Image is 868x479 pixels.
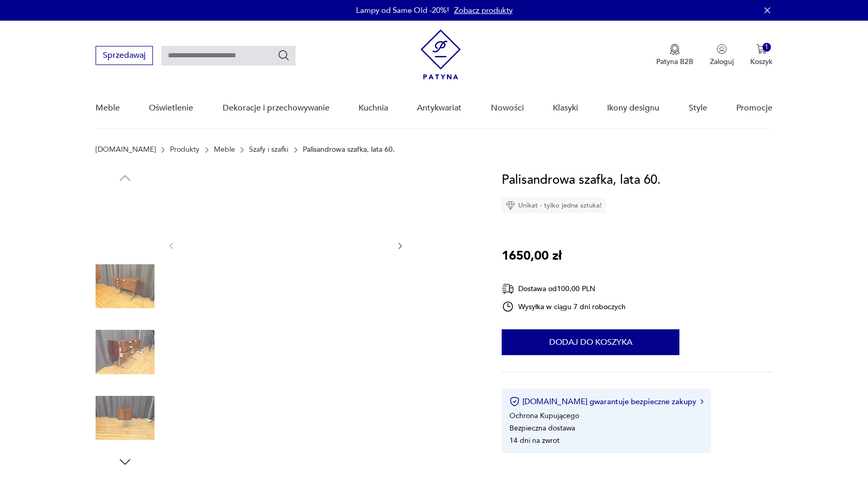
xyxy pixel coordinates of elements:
[223,88,330,128] a: Dekoracje i przechowywanie
[506,201,515,210] img: Ikona diamentu
[356,5,449,15] p: Lampy od Same Old -20%!
[502,246,562,266] p: 1650,00 zł
[689,88,707,128] a: Style
[756,44,767,54] img: Ikona koszyka
[717,44,727,54] img: Ikonka użytkownika
[249,146,288,154] a: Szafy i szafki
[96,53,153,60] a: Sprzedawaj
[656,44,693,67] button: Patyna B2B
[656,57,693,67] p: Patyna B2B
[417,88,461,128] a: Antykwariat
[509,436,560,445] li: 14 dni na zwrot
[96,257,154,316] img: Zdjęcie produktu Palisandrowa szafka, lata 60.
[736,88,772,128] a: Promocje
[421,29,461,79] img: Patyna - sklep z meblami i dekoracjami vintage
[670,44,680,55] img: Ikona medalu
[509,396,703,407] button: [DOMAIN_NAME] gwarantuje bezpieczne zakupy
[303,146,395,154] p: Palisandrowa szafka, lata 60.
[96,88,120,128] a: Meble
[96,191,154,250] img: Zdjęcie produktu Palisandrowa szafka, lata 60.
[502,282,626,295] div: Dostawa od 100,00 PLN
[750,57,772,67] p: Koszyk
[509,423,575,433] li: Bezpieczna dostawa
[96,46,153,65] button: Sprzedawaj
[149,88,193,128] a: Oświetlenie
[277,49,290,61] button: Szukaj
[509,396,520,407] img: Ikona certyfikatu
[750,44,772,67] button: 1Koszyk
[214,146,235,154] a: Meble
[710,57,734,67] p: Zaloguj
[96,323,154,381] img: Zdjęcie produktu Palisandrowa szafka, lata 60.
[491,88,524,128] a: Nowości
[96,146,156,154] a: [DOMAIN_NAME]
[502,300,626,313] div: Wysyłka w ciągu 7 dni roboczych
[656,44,693,67] a: Ikona medaluPatyna B2B
[701,399,704,404] img: Ikona strzałki w prawo
[502,170,661,190] h1: Palisandrowa szafka, lata 60.
[359,88,388,128] a: Kuchnia
[502,329,679,355] button: Dodaj do koszyka
[96,389,154,448] img: Zdjęcie produktu Palisandrowa szafka, lata 60.
[454,5,513,15] a: Zobacz produkty
[763,43,771,52] div: 1
[509,411,579,421] li: Ochrona Kupującego
[170,146,199,154] a: Produkty
[502,198,606,213] div: Unikat - tylko jedna sztuka!
[502,282,514,295] img: Ikona dostawy
[710,44,734,67] button: Zaloguj
[186,170,385,320] img: Zdjęcie produktu Palisandrowa szafka, lata 60.
[553,88,578,128] a: Klasyki
[607,88,659,128] a: Ikony designu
